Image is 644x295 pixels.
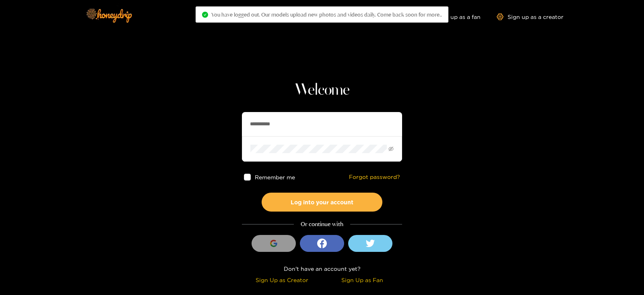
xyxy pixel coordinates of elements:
[324,275,400,285] div: Sign Up as Fan
[388,146,394,152] span: eye-invisible
[211,11,442,18] span: You have logged out. Our models upload new photos and videos daily. Come back soon for more..
[497,13,563,20] a: Sign up as a creator
[255,174,295,180] span: Remember me
[202,12,208,18] span: check-circle
[242,220,402,229] div: Or continue with
[242,264,402,273] div: Don't have an account yet?
[242,81,402,100] h1: Welcome
[262,193,382,212] button: Log into your account
[244,275,320,285] div: Sign Up as Creator
[349,174,400,181] a: Forgot password?
[425,13,481,20] a: Sign up as a fan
